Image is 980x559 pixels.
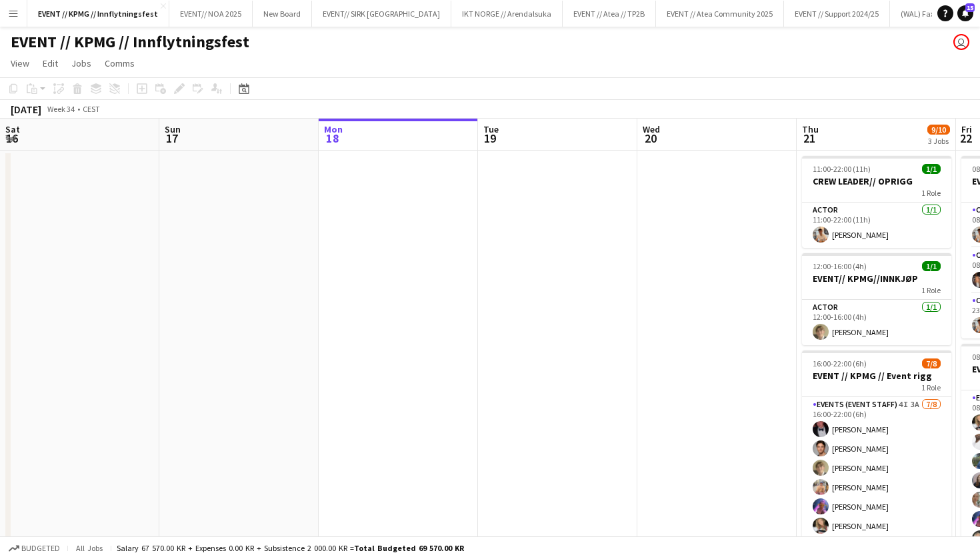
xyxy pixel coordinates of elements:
[965,3,975,12] span: 15
[5,123,20,135] span: Sat
[802,300,951,345] app-card-role: Actor1/112:00-16:00 (4h)[PERSON_NAME]
[802,156,951,248] app-job-card: 11:00-22:00 (11h)1/1CREW LEADER// OPRIGG1 RoleActor1/111:00-22:00 (11h)[PERSON_NAME]
[354,543,464,553] span: Total Budgeted 69 570.00 KR
[21,544,60,553] span: Budgeted
[322,131,343,146] span: 18
[324,123,343,135] span: Mon
[641,131,660,146] span: 20
[11,57,29,69] span: View
[66,55,97,72] a: Jobs
[802,273,951,284] h3: EVENT// KPMG//INNKJØP
[169,1,253,27] button: EVENT// NOA 2025
[27,1,169,27] button: EVENT // KPMG // Innflytningsfest
[99,55,140,72] a: Comms
[3,131,20,146] span: 16
[802,370,951,382] h3: EVENT // KPMG // Event rigg
[961,123,972,135] span: Fri
[643,123,660,135] span: Wed
[83,104,100,114] div: CEST
[802,350,951,548] app-job-card: 16:00-22:00 (6h)7/8EVENT // KPMG // Event rigg1 RoleEvents (Event Staff)4I3A7/816:00-22:00 (6h)[P...
[921,188,941,198] span: 1 Role
[37,55,63,72] a: Edit
[11,32,249,52] h1: EVENT // KPMG // Innflytningsfest
[784,1,890,27] button: EVENT // Support 2024/25
[481,131,499,146] span: 19
[11,103,41,116] div: [DATE]
[921,382,941,392] span: 1 Role
[165,123,181,135] span: Sun
[922,164,941,174] span: 1/1
[5,55,35,72] a: View
[43,57,58,69] span: Edit
[483,123,499,135] span: Tue
[7,541,62,556] button: Budgeted
[73,543,105,553] span: All jobs
[71,57,91,69] span: Jobs
[959,131,972,146] span: 22
[163,131,181,146] span: 17
[802,253,951,345] app-job-card: 12:00-16:00 (4h)1/1EVENT// KPMG//INNKJØP1 RoleActor1/112:00-16:00 (4h)[PERSON_NAME]
[927,125,950,135] span: 9/10
[44,104,77,114] span: Week 34
[451,1,563,27] button: IKT NORGE // Arendalsuka
[656,1,784,27] button: EVENT // Atea Community 2025
[813,164,871,174] span: 11:00-22:00 (11h)
[928,136,949,146] div: 3 Jobs
[802,175,951,187] h3: CREW LEADER// OPRIGG
[922,261,941,271] span: 1/1
[117,543,464,553] div: Salary 67 570.00 KR + Expenses 0.00 KR + Subsistence 2 000.00 KR =
[800,131,819,146] span: 21
[563,1,656,27] button: EVENT // Atea // TP2B
[813,261,867,271] span: 12:00-16:00 (4h)
[312,1,451,27] button: EVENT// SIRK [GEOGRAPHIC_DATA]
[921,285,941,295] span: 1 Role
[813,358,867,368] span: 16:00-22:00 (6h)
[953,34,969,50] app-user-avatar: Ylva Barane
[922,358,941,368] span: 7/8
[802,123,819,135] span: Thu
[957,5,973,21] a: 15
[105,57,135,69] span: Comms
[253,1,312,27] button: New Board
[802,203,951,248] app-card-role: Actor1/111:00-22:00 (11h)[PERSON_NAME]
